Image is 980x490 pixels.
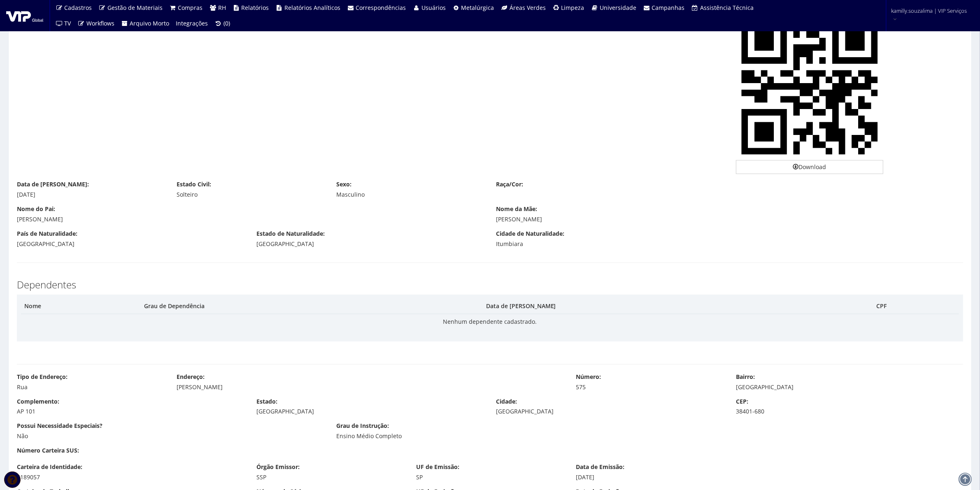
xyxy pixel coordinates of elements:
div: Itumbiara [496,240,724,248]
div: [DATE] [17,190,164,199]
span: Correspondências [356,4,406,12]
span: Arquivo Morto [130,19,170,27]
div: [GEOGRAPHIC_DATA] [17,240,244,248]
div: 6189057 [17,473,244,481]
img: logo [6,9,43,22]
div: Não [17,432,324,440]
label: Data de [PERSON_NAME]: [17,180,89,188]
div: Solteiro [177,190,324,199]
label: UF de Emissão: [416,463,459,471]
span: Metalúrgica [461,4,494,12]
label: Nome do Pai: [17,205,55,213]
label: Raça/Cor: [496,180,523,188]
label: Carteira de Identidade: [17,463,82,471]
span: Cadastros [65,4,92,12]
div: [PERSON_NAME] [496,215,964,223]
label: Órgão Emissor: [256,463,300,471]
div: Ensino Médio Completo [336,432,643,440]
label: Endereço: [177,373,205,381]
th: Nome [21,299,141,314]
span: Assistência Técnica [700,4,754,12]
label: Data de Emissão: [576,463,625,471]
span: kamilly.souzalima | VIP Serviços [892,7,967,15]
span: (0) [223,19,230,27]
span: Limpeza [561,4,584,12]
a: Workflows [74,16,118,31]
div: [GEOGRAPHIC_DATA] [256,407,484,416]
div: SSP [256,473,404,481]
label: Grau de Instrução: [336,422,389,430]
label: Número Carteira SUS: [17,446,79,455]
div: [GEOGRAPHIC_DATA] [256,240,484,248]
label: CEP: [736,397,748,406]
label: Complemento: [17,397,59,406]
span: Gestão de Materiais [107,4,163,12]
label: Número: [576,373,601,381]
th: Data de [PERSON_NAME] [483,299,873,314]
div: SP [416,473,563,481]
label: Estado Civil: [177,180,211,188]
span: Workflows [86,19,114,27]
label: País de Naturalidade: [17,230,77,238]
label: Cidade de Naturalidade: [496,230,565,238]
span: Relatórios [242,4,269,12]
div: [GEOGRAPHIC_DATA] [736,383,963,391]
label: Sexo: [336,180,351,188]
img: 83gkNXY4AAAAASUVORK5CYII= [736,13,883,160]
a: TV [52,16,74,31]
label: Estado de Naturalidade: [256,230,325,238]
th: Grau de Dependência [141,299,483,314]
div: Masculino [336,190,484,199]
div: AP 101 [17,407,244,416]
span: RH [218,4,226,12]
a: (0) [212,16,234,31]
h3: Dependentes [17,279,963,290]
span: Universidade [600,4,636,12]
label: Nome da Mãe: [496,205,538,213]
div: [PERSON_NAME] [17,215,484,223]
span: Campanhas [652,4,685,12]
div: 575 [576,383,724,391]
th: CPF [873,299,959,314]
a: Integrações [173,16,212,31]
a: Arquivo Morto [118,16,173,31]
span: Integrações [176,19,208,27]
label: Estado: [256,397,277,406]
span: TV [65,19,71,27]
a: Download [736,160,883,174]
div: Rua [17,383,164,391]
td: Nenhum dependente cadastrado. [21,314,959,329]
label: Cidade: [496,397,517,406]
div: [PERSON_NAME] [177,383,563,391]
div: 38401-680 [736,407,963,416]
div: [DATE] [576,473,724,481]
div: [GEOGRAPHIC_DATA] [496,407,724,416]
label: Possui Necessidade Especiais? [17,422,102,430]
span: Relatórios Analíticos [284,4,340,12]
span: Usuários [421,4,446,12]
span: Compras [178,4,203,12]
span: Áreas Verdes [510,4,546,12]
label: Tipo de Endereço: [17,373,68,381]
label: Bairro: [736,373,755,381]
